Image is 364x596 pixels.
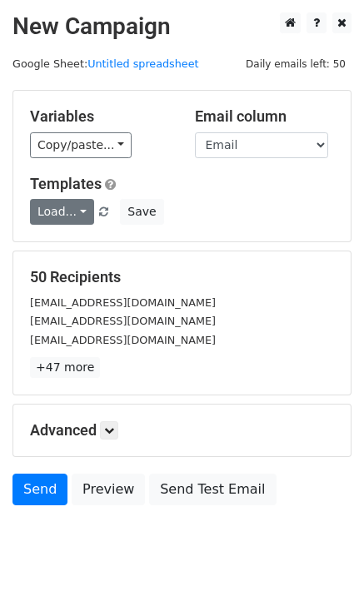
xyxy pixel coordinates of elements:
small: [EMAIL_ADDRESS][DOMAIN_NAME] [30,315,216,327]
h5: Email column [195,107,335,126]
h5: Variables [30,107,170,126]
h5: Advanced [30,421,334,440]
a: Copy/paste... [30,132,132,158]
a: Load... [30,199,94,225]
span: Daily emails left: 50 [240,55,352,73]
small: [EMAIL_ADDRESS][DOMAIN_NAME] [30,334,216,346]
button: Save [120,199,163,225]
a: Preview [72,474,145,505]
a: Send Test Email [149,474,276,505]
a: +47 more [30,357,100,378]
small: Google Sheet: [12,57,199,70]
h2: New Campaign [12,12,352,41]
a: Untitled spreadsheet [87,57,198,70]
small: [EMAIL_ADDRESS][DOMAIN_NAME] [30,296,216,309]
a: Daily emails left: 50 [240,57,352,70]
a: Send [12,474,67,505]
iframe: Chat Widget [281,516,364,596]
a: Templates [30,175,102,192]
h5: 50 Recipients [30,268,334,286]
